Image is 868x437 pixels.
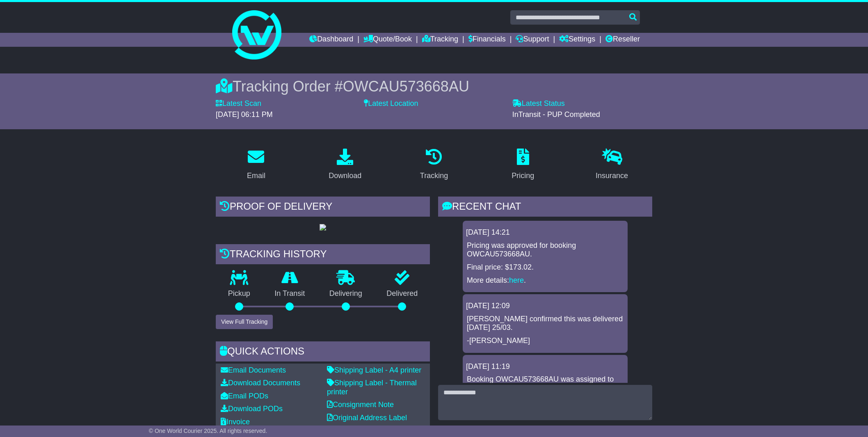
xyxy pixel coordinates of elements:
[467,263,624,272] p: Final price: $173.02.
[216,197,430,219] div: Proof of Delivery
[320,224,326,231] img: GetPodImage
[596,170,628,181] div: Insurance
[466,302,624,311] div: [DATE] 12:09
[216,78,652,95] div: Tracking Order #
[467,241,624,259] p: Pricing was approved for booking OWCAU573668AU.
[512,110,600,119] span: InTransit - PUP Completed
[467,276,624,285] p: More details: .
[512,170,534,181] div: Pricing
[590,146,633,184] a: Insurance
[323,146,367,184] a: Download
[375,289,430,298] p: Delivered
[216,244,430,266] div: Tracking history
[309,33,353,47] a: Dashboard
[149,428,267,434] span: © One World Courier 2025. All rights reserved.
[509,276,524,284] a: here
[327,366,421,374] a: Shipping Label - A4 printer
[466,362,624,371] div: [DATE] 11:19
[468,33,506,47] a: Financials
[221,405,283,413] a: Download PODs
[516,33,549,47] a: Support
[467,336,624,345] p: -[PERSON_NAME]
[216,341,430,364] div: Quick Actions
[216,110,273,119] span: [DATE] 06:11 PM
[327,400,394,409] a: Consignment Note
[327,379,417,396] a: Shipping Label - Thermal printer
[467,315,624,332] p: [PERSON_NAME] confirmed this was delivered [DATE] 25/03.
[216,99,261,108] label: Latest Scan
[247,170,265,181] div: Email
[221,392,268,400] a: Email PODs
[216,315,273,329] button: View Full Tracking
[242,146,271,184] a: Email
[216,289,263,298] p: Pickup
[327,414,407,422] a: Original Address Label
[329,170,361,181] div: Download
[263,289,318,298] p: In Transit
[506,146,539,184] a: Pricing
[467,375,624,393] p: Booking OWCAU573668AU was assigned to Team1.
[221,379,300,387] a: Download Documents
[605,33,640,47] a: Reseller
[415,146,453,184] a: Tracking
[438,197,652,219] div: RECENT CHAT
[466,228,624,237] div: [DATE] 14:21
[512,99,565,108] label: Latest Status
[420,170,448,181] div: Tracking
[221,418,250,426] a: Invoice
[559,33,595,47] a: Settings
[422,33,458,47] a: Tracking
[317,289,375,298] p: Delivering
[343,78,469,95] span: OWCAU573668AU
[221,366,286,374] a: Email Documents
[363,33,412,47] a: Quote/Book
[364,99,418,108] label: Latest Location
